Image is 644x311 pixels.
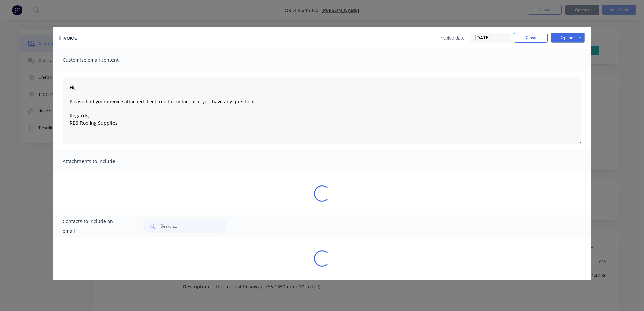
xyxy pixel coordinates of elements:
[63,217,126,236] span: Contacts to include on email
[63,55,137,65] span: Customise email content
[551,33,585,43] button: Options
[514,33,548,43] button: Close
[59,34,78,42] div: Invoice
[161,219,227,233] input: Search...
[63,157,137,166] span: Attachments to include
[439,34,465,41] span: Invoice date
[63,77,581,144] textarea: Hi, Please find your invoice attached. Feel free to contact us if you have any questions. Regards...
